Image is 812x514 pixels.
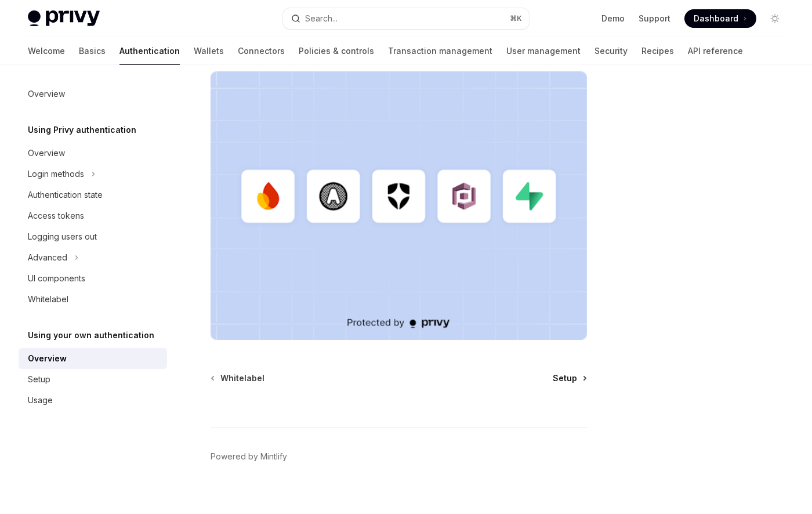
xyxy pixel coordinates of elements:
a: Policies & controls [299,37,374,65]
a: Whitelabel [212,372,264,384]
div: Search... [305,12,338,26]
div: Whitelabel [28,292,68,306]
a: Dashboard [684,9,756,28]
div: Usage [28,393,53,407]
div: Advanced [28,251,67,265]
a: Connectors [238,37,285,65]
a: User management [506,37,581,65]
div: Overview [28,352,67,365]
div: Logging users out [28,230,97,244]
a: Authentication state [19,184,167,205]
div: Overview [28,146,65,160]
div: Overview [28,87,65,101]
a: Recipes [641,37,674,65]
div: Authentication state [28,188,103,202]
a: Basics [79,37,106,65]
a: Setup [553,372,586,384]
a: Security [594,37,628,65]
h5: Using your own authentication [28,328,154,342]
span: Whitelabel [220,372,264,384]
a: Overview [19,143,167,164]
a: Wallets [194,37,224,65]
div: Setup [28,372,50,386]
a: Whitelabel [19,289,167,310]
div: Login methods [28,167,84,181]
h5: Using Privy authentication [28,123,136,137]
a: Welcome [28,37,65,65]
img: JWT-based auth splash [211,71,587,340]
a: Demo [601,13,625,24]
a: Logging users out [19,226,167,247]
span: ⌘ K [510,14,522,23]
a: UI components [19,268,167,289]
a: Transaction management [388,37,492,65]
img: light logo [28,10,100,27]
a: Powered by Mintlify [211,451,287,462]
span: Dashboard [694,13,738,24]
a: Authentication [119,37,180,65]
a: API reference [688,37,743,65]
a: Overview [19,84,167,104]
a: Overview [19,348,167,369]
a: Usage [19,390,167,411]
a: Setup [19,369,167,390]
a: Support [639,13,670,24]
div: UI components [28,272,85,285]
div: Access tokens [28,209,84,223]
a: Access tokens [19,205,167,226]
span: Setup [553,372,577,384]
button: Toggle dark mode [766,9,784,28]
button: Search...⌘K [283,8,529,29]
